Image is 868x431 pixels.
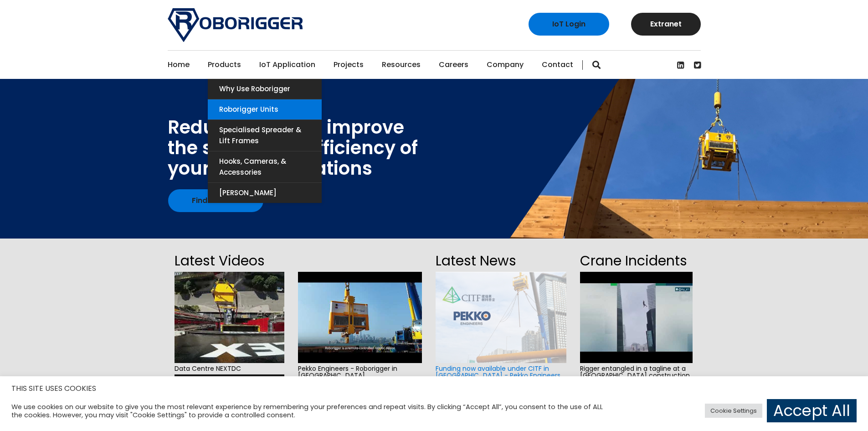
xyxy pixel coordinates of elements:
[580,250,693,272] h2: Crane Incidents
[175,250,284,272] h2: Latest Videos
[175,272,284,363] img: hqdefault.jpg
[298,272,422,363] img: hqdefault.jpg
[334,51,364,79] a: Projects
[208,79,322,99] a: Why use Roborigger
[382,51,421,79] a: Resources
[298,363,422,382] span: Pekko Engineers - Roborigger in [GEOGRAPHIC_DATA]
[11,383,857,395] h5: THIS SITE USES COOKIES
[168,189,263,212] a: Find out how
[487,51,524,79] a: Company
[208,151,322,182] a: Hooks, Cameras, & Accessories
[705,404,762,418] a: Cookie Settings
[208,51,241,79] a: Products
[580,272,693,363] img: hqdefault.jpg
[631,13,701,36] a: Extranet
[767,399,857,422] a: Accept All
[208,183,322,203] a: [PERSON_NAME]
[168,51,190,79] a: Home
[542,51,573,79] a: Contact
[439,51,468,79] a: Careers
[529,13,609,36] a: IoT Login
[436,364,560,380] a: Funding now available under CITF in [GEOGRAPHIC_DATA] - Pekko Engineers
[208,120,322,151] a: Specialised Spreader & Lift Frames
[168,117,418,179] div: Reduce cost and improve the safety and efficiency of your lifting operations
[208,99,322,119] a: Roborigger Units
[168,8,303,42] img: Roborigger
[580,363,693,389] span: Rigger entangled in a tagline at a [GEOGRAPHIC_DATA] construction site
[259,51,315,79] a: IoT Application
[436,250,566,272] h2: Latest News
[11,403,603,419] div: We use cookies on our website to give you the most relevant experience by remembering your prefer...
[175,363,284,374] span: Data Centre NEXTDC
